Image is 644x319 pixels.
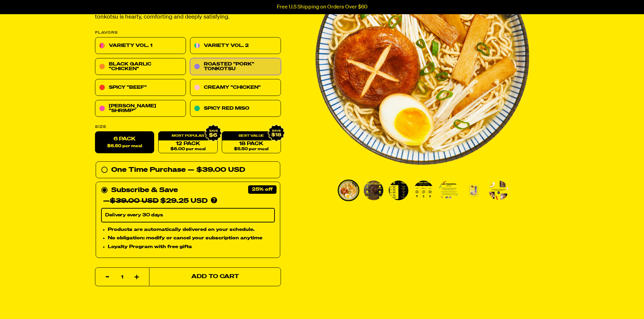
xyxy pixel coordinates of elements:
[101,165,275,176] div: One Time Purchase
[364,181,383,200] img: Roasted "Pork" Tonkotsu Ramen
[308,180,535,201] div: PDP main carousel thumbnails
[149,267,281,286] button: Add to Cart
[339,181,358,200] img: Roasted "Pork" Tonkotsu Ramen
[388,180,409,201] li: Go to slide 3
[107,144,142,149] span: $6.50 per meal
[190,37,281,54] a: Variety Vol. 2
[489,181,508,200] img: Roasted "Pork" Tonkotsu Ramen
[108,226,275,233] li: Products are automatically delivered on your schedule.
[338,180,359,201] li: Go to slide 1
[108,243,275,251] li: Loyalty Program with free gifts
[221,132,281,154] a: 18 Pack$5.50 per meal
[95,125,281,129] label: Size
[95,100,186,117] a: [PERSON_NAME] "Shrimp"
[190,79,281,96] a: Creamy "Chicken"
[95,132,154,154] label: 6 pack
[464,181,483,200] img: Roasted "Pork" Tonkotsu Ramen
[488,180,509,201] li: Go to slide 7
[103,196,208,207] div: — $29.25 USD
[188,165,245,176] div: — $39.00 USD
[438,180,459,201] li: Go to slide 5
[277,4,367,10] p: Free U.S Shipping on Orders Over $60
[389,181,408,200] img: Roasted "Pork" Tonkotsu Ramen
[111,185,178,196] div: Subscribe & Save
[413,180,434,201] li: Go to slide 4
[190,100,281,117] a: Spicy Red Miso
[170,147,205,152] span: $6.00 per meal
[95,79,186,96] a: Spicy "Beef"
[190,58,281,75] a: Roasted "Pork" Tonkotsu
[158,132,217,154] a: 12 Pack$6.00 per meal
[110,198,159,205] del: $39.00 USD
[414,181,433,200] img: Roasted "Pork" Tonkotsu Ramen
[95,58,186,75] a: Black Garlic "Chicken"
[234,147,268,152] span: $5.50 per meal
[95,37,186,54] a: Variety Vol. 1
[191,274,239,280] span: Add to Cart
[101,208,275,222] select: Subscribe & Save —$39.00 USD$29.25 USD Products are automatically delivered on your schedule. No ...
[108,235,275,242] li: No obligation: modify or cancel your subscription anytime
[99,268,145,287] input: quantity
[95,31,281,35] p: Flavors
[363,180,384,201] li: Go to slide 2
[463,180,484,201] li: Go to slide 6
[439,181,458,200] img: Roasted "Pork" Tonkotsu Ramen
